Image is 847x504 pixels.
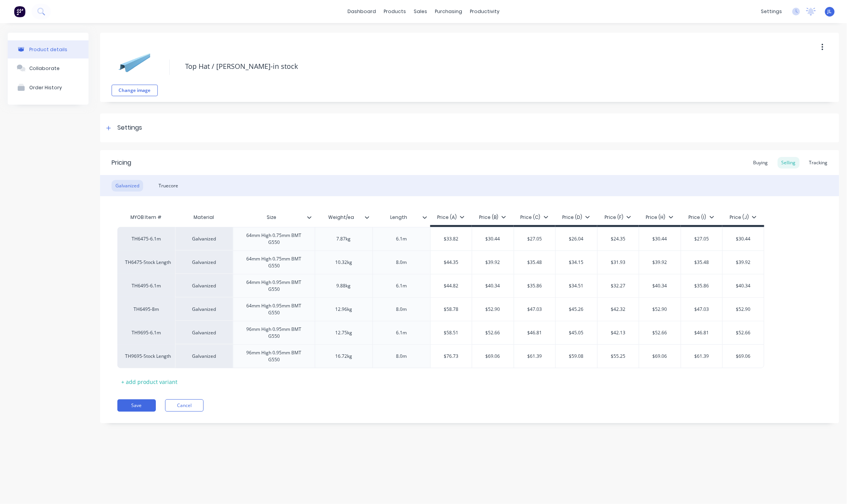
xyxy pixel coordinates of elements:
img: file [115,42,154,81]
div: $52.90 [723,300,764,319]
div: Tracking [805,157,832,169]
div: $27.05 [514,229,556,249]
button: Order History [8,78,89,97]
img: Factory [14,6,25,17]
div: Size [233,210,315,225]
div: 6.1m [382,234,421,244]
div: 12.75kg [324,328,363,338]
div: TH6495-6.1mGalvanized64mm High 0.95mm BMT G5509.88kg6.1m$44.82$40.34$35.86$34.51$32.27$40.34$35.8... [117,274,764,297]
div: 96mm High 0.95mm BMT G550 [236,324,312,341]
div: TH6495-8mGalvanized64mm High 0.95mm BMT G55012.96kg8.0m$58.78$52.90$47.03$45.26$42.32$52.90$47.03... [117,297,764,321]
div: Price (D) [562,214,590,221]
div: $27.05 [681,229,723,249]
div: Galvanized [175,344,233,368]
div: $24.35 [598,229,639,249]
div: TH6495-8m [125,306,167,313]
div: $45.26 [556,300,597,319]
div: $32.27 [598,276,639,295]
div: 9.88kg [324,281,363,291]
div: Galvanized [175,227,233,250]
div: Galvanized [175,250,233,274]
div: Galvanized [112,180,143,192]
div: MYOB Item # [117,210,175,225]
div: $35.86 [514,276,556,295]
a: dashboard [344,6,380,17]
div: $59.08 [556,347,597,366]
div: TH9695-Stock Length [125,353,167,360]
div: $39.92 [639,253,681,272]
div: $44.35 [431,253,472,272]
div: $39.92 [472,253,514,272]
div: Size [233,208,310,227]
div: $52.90 [472,300,514,319]
div: Galvanized [175,297,233,321]
div: Selling [778,157,800,169]
div: Length [373,210,430,225]
div: $42.32 [598,300,639,319]
div: $61.39 [681,347,723,366]
button: Save [117,399,156,412]
div: $40.34 [472,276,514,295]
div: products [380,6,410,17]
div: + add product variant [117,376,181,388]
div: Weight/ea [315,210,373,225]
div: TH6475-6.1mGalvanized64mm High 0.75mm BMT G5507.87kg6.1m$33.82$30.44$27.05$26.04$24.35$30.44$27.0... [117,227,764,250]
div: Collaborate [29,65,60,71]
div: 8.0m [382,304,421,314]
div: $58.78 [431,300,472,319]
div: $76.73 [431,347,472,366]
div: Galvanized [175,321,233,344]
div: $69.06 [723,347,764,366]
div: $52.66 [639,323,681,342]
div: 7.87kg [324,234,363,244]
div: Order History [29,85,62,90]
button: Cancel [165,399,204,412]
div: 10.32kg [324,257,363,267]
button: Change image [112,85,158,96]
div: Price (A) [437,214,464,221]
div: 64mm High 0.95mm BMT G550 [236,277,312,294]
div: $44.82 [431,276,472,295]
div: $58.51 [431,323,472,342]
div: settings [757,6,786,17]
div: 8.0m [382,257,421,267]
div: TH9695-6.1m [125,329,167,336]
div: $47.03 [681,300,723,319]
div: 64mm High 0.75mm BMT G550 [236,254,312,271]
div: $35.86 [681,276,723,295]
div: $42.13 [598,323,639,342]
div: Price (B) [479,214,506,221]
div: Price (H) [646,214,673,221]
div: $45.05 [556,323,597,342]
div: 8.0m [382,351,421,361]
div: $55.25 [598,347,639,366]
div: $52.66 [472,323,514,342]
div: $52.90 [639,300,681,319]
div: productivity [466,6,503,17]
div: $35.48 [681,253,723,272]
div: Truecore [155,180,182,192]
div: $35.48 [514,253,556,272]
div: Settings [117,123,142,133]
span: JL [828,8,832,15]
div: Price (J) [730,214,757,221]
div: $40.34 [639,276,681,295]
div: Material [175,210,233,225]
div: Price (F) [605,214,631,221]
button: Product details [8,40,89,58]
div: TH6475-6.1m [125,235,167,242]
div: 96mm High 0.95mm BMT G550 [236,348,312,365]
textarea: Top Hat / [PERSON_NAME]-in stock [181,57,754,75]
button: Collaborate [8,58,89,78]
div: TH9695-6.1mGalvanized96mm High 0.95mm BMT G55012.75kg6.1m$58.51$52.66$46.81$45.05$42.13$52.66$46.... [117,321,764,344]
div: Price (I) [689,214,714,221]
div: Price (C) [521,214,548,221]
div: TH6495-6.1m [125,282,167,289]
div: $34.51 [556,276,597,295]
div: Length [373,208,426,227]
div: $31.93 [598,253,639,272]
div: TH6475-Stock Length [125,259,167,266]
div: $40.34 [723,276,764,295]
div: 6.1m [382,281,421,291]
div: 64mm High 0.75mm BMT G550 [236,230,312,247]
